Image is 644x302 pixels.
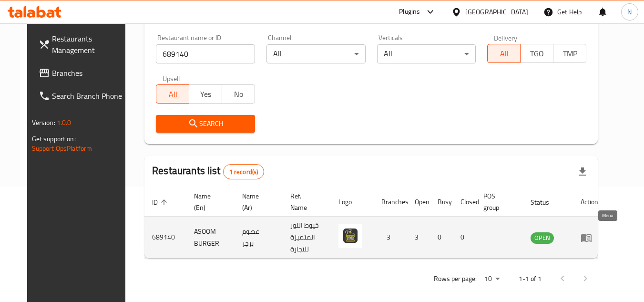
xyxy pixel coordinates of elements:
div: All [266,44,366,63]
span: ID [152,197,170,208]
button: All [487,44,521,63]
td: ASOOM BURGER [186,217,235,259]
span: TMP [557,47,583,61]
a: Support.OpsPlatform [32,142,92,155]
td: 689140 [144,217,186,259]
span: Restaurants Management [52,33,127,56]
span: All [491,47,517,61]
span: 1.0.0 [57,116,72,129]
label: Upsell [163,75,180,82]
th: Logo [331,187,374,217]
span: POS group [483,190,511,213]
th: Open [407,187,430,217]
div: Plugins [399,6,420,18]
td: 3 [407,217,430,259]
span: Get support on: [32,133,76,145]
div: [GEOGRAPHIC_DATA] [465,7,528,17]
span: 1 record(s) [224,167,264,177]
button: Yes [189,84,222,104]
span: Version: [32,116,55,129]
div: Rows per page: [480,272,503,286]
button: TGO [520,44,553,63]
td: 0 [430,217,453,259]
span: Name (En) [194,190,223,213]
input: Search for restaurant name or ID.. [156,44,255,63]
td: 3 [374,217,407,259]
span: TGO [524,47,550,61]
label: Delivery [494,34,518,41]
td: عصوم برجر [235,217,283,259]
span: Ref. Name [290,190,319,213]
th: Closed [453,187,476,217]
div: OPEN [531,232,554,244]
span: Yes [193,87,218,101]
button: TMP [553,44,586,63]
a: Branches [31,62,135,84]
table: enhanced table [144,187,606,259]
span: Branches [52,67,127,79]
h2: Restaurant search [156,11,586,26]
a: Search Branch Phone [31,84,135,107]
span: Search [164,118,247,130]
div: Total records count [223,164,265,179]
div: All [377,44,476,63]
button: All [156,84,189,104]
th: Action [573,187,606,217]
span: OPEN [531,232,554,243]
img: ASOOM BURGER [338,224,362,248]
span: No [226,87,251,101]
th: Branches [374,187,407,217]
button: No [222,84,255,104]
td: خيوط النور المتميزة للتجارة [283,217,331,259]
span: Name (Ar) [242,190,271,213]
a: Restaurants Management [31,27,135,62]
h2: Restaurants list [152,164,264,179]
span: Search Branch Phone [52,90,127,102]
span: N [627,7,632,17]
p: Rows per page: [434,273,477,285]
p: 1-1 of 1 [519,273,542,285]
span: All [160,87,185,101]
th: Busy [430,187,453,217]
td: 0 [453,217,476,259]
span: Status [531,197,562,208]
button: Search [156,115,255,133]
div: Export file [571,160,594,183]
